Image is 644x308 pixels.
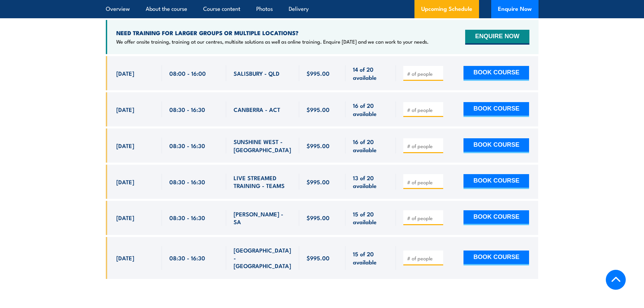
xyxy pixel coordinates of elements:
[234,105,280,113] span: CANBERRA - ACT
[116,214,134,221] span: [DATE]
[465,30,529,45] button: ENQUIRE NOW
[307,142,330,149] span: $995.00
[407,143,441,149] input: # of people
[116,105,134,113] span: [DATE]
[169,69,206,77] span: 08:00 - 16:00
[407,215,441,221] input: # of people
[169,105,205,113] span: 08:30 - 16:30
[463,66,529,81] button: BOOK COURSE
[234,210,292,226] span: [PERSON_NAME] - SA
[169,142,205,149] span: 08:30 - 16:30
[463,102,529,117] button: BOOK COURSE
[463,174,529,189] button: BOOK COURSE
[169,178,205,186] span: 08:30 - 16:30
[353,65,388,81] span: 14 of 20 available
[116,254,134,262] span: [DATE]
[353,250,388,266] span: 15 of 20 available
[463,210,529,225] button: BOOK COURSE
[463,251,529,265] button: BOOK COURSE
[307,105,330,113] span: $995.00
[307,254,330,262] span: $995.00
[116,178,134,186] span: [DATE]
[234,138,292,153] span: SUNSHINE WEST - [GEOGRAPHIC_DATA]
[169,214,205,221] span: 08:30 - 16:30
[407,179,441,186] input: # of people
[307,69,330,77] span: $995.00
[116,69,134,77] span: [DATE]
[169,254,205,262] span: 08:30 - 16:30
[116,38,429,45] p: We offer onsite training, training at our centres, multisite solutions as well as online training...
[307,178,330,186] span: $995.00
[463,138,529,153] button: BOOK COURSE
[353,210,388,226] span: 15 of 20 available
[353,174,388,190] span: 13 of 20 available
[353,138,388,153] span: 16 of 20 available
[234,246,292,270] span: [GEOGRAPHIC_DATA] - [GEOGRAPHIC_DATA]
[234,174,292,190] span: LIVE STREAMED TRAINING - TEAMS
[353,101,388,117] span: 16 of 20 available
[407,255,441,262] input: # of people
[234,69,280,77] span: SALISBURY - QLD
[407,70,441,77] input: # of people
[407,106,441,113] input: # of people
[116,142,134,149] span: [DATE]
[307,214,330,221] span: $995.00
[116,29,429,37] h4: NEED TRAINING FOR LARGER GROUPS OR MULTIPLE LOCATIONS?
